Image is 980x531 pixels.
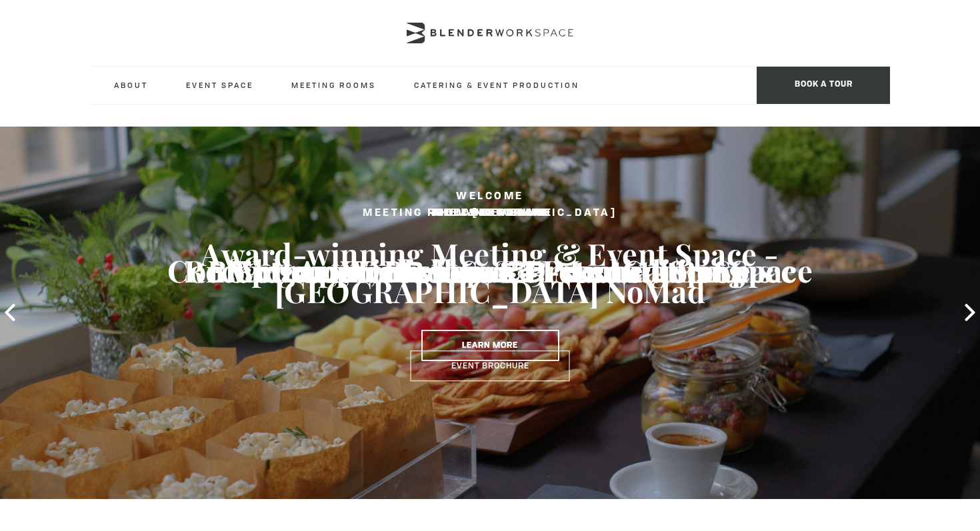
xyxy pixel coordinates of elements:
a: About [103,67,159,103]
span: Book a tour [757,67,890,104]
a: Meeting Rooms [281,67,387,103]
a: Event Brochure [411,350,570,381]
a: Event Space [175,67,264,103]
h3: Elegant, Delicious & 5-star Catering [49,253,931,290]
a: Learn More [421,330,559,361]
a: Catering & Event Production [403,67,590,103]
h2: Food & Beverage [49,206,931,223]
h2: Welcome [49,189,931,206]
